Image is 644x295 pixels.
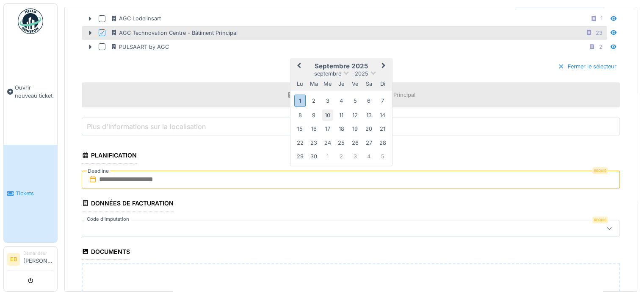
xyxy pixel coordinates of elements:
[293,93,389,163] div: Month septembre, 2025
[363,137,374,148] div: Choose samedi 27 septembre 2025
[82,149,137,163] div: Planification
[308,137,320,148] div: Choose mardi 23 septembre 2025
[377,151,388,162] div: Choose dimanche 5 octobre 2025
[308,109,320,121] div: Choose mardi 9 septembre 2025
[377,137,388,148] div: Choose dimanche 28 septembre 2025
[349,151,361,162] div: Choose vendredi 3 octobre 2025
[291,59,305,73] button: Previous Month
[363,109,374,121] div: Choose samedi 13 septembre 2025
[82,245,130,260] div: Documents
[15,84,54,100] span: Ouvrir nouveau ticket
[349,137,361,148] div: Choose vendredi 26 septembre 2025
[349,78,361,90] div: vendredi
[23,250,54,268] li: [PERSON_NAME]
[349,123,361,135] div: Choose vendredi 19 septembre 2025
[335,78,347,90] div: jeudi
[23,250,54,256] div: Demandeur
[378,59,391,73] button: Next Month
[596,29,603,37] div: 23
[377,123,388,135] div: Choose dimanche 21 septembre 2025
[308,123,320,135] div: Choose mardi 16 septembre 2025
[322,151,333,162] div: Choose mercredi 1 octobre 2025
[111,14,161,22] div: AGC Lodelinsart
[363,95,374,107] div: Choose samedi 6 septembre 2025
[87,166,110,176] label: Deadline
[314,70,341,76] span: septembre
[554,61,620,72] div: Fermer le sélecteur
[4,145,57,243] a: Tickets
[290,62,392,70] h2: septembre 2025
[377,95,388,107] div: Choose dimanche 7 septembre 2025
[363,123,374,135] div: Choose samedi 20 septembre 2025
[335,95,347,107] div: Choose jeudi 4 septembre 2025
[335,151,347,162] div: Choose jeudi 2 octobre 2025
[85,216,131,223] label: Code d'imputation
[82,197,174,211] div: Données de facturation
[363,78,374,90] div: samedi
[16,189,54,197] span: Tickets
[322,137,333,148] div: Choose mercredi 24 septembre 2025
[322,123,333,135] div: Choose mercredi 17 septembre 2025
[308,78,320,90] div: mardi
[335,137,347,148] div: Choose jeudi 25 septembre 2025
[599,43,603,51] div: 2
[294,123,306,135] div: Choose lundi 15 septembre 2025
[7,250,54,270] a: EB Demandeur[PERSON_NAME]
[18,8,43,34] img: Badge_color-CXgf-gQk.svg
[322,109,333,121] div: Choose mercredi 10 septembre 2025
[349,109,361,121] div: Choose vendredi 12 septembre 2025
[349,95,361,107] div: Choose vendredi 5 septembre 2025
[111,29,238,37] div: AGC Technovation Centre - Bâtiment Principal
[308,151,320,162] div: Choose mardi 30 septembre 2025
[363,151,374,162] div: Choose samedi 4 octobre 2025
[355,70,368,76] span: 2025
[111,43,169,51] div: PULSAART by AGC
[294,109,306,121] div: Choose lundi 8 septembre 2025
[600,14,603,22] div: 1
[4,39,57,145] a: Ouvrir nouveau ticket
[294,137,306,148] div: Choose lundi 22 septembre 2025
[294,151,306,162] div: Choose lundi 29 septembre 2025
[335,123,347,135] div: Choose jeudi 18 septembre 2025
[322,95,333,107] div: Choose mercredi 3 septembre 2025
[592,216,608,223] div: Requis
[322,78,333,90] div: mercredi
[308,95,320,107] div: Choose mardi 2 septembre 2025
[7,253,20,266] li: EB
[592,167,608,174] div: Requis
[294,95,306,107] div: Choose lundi 1 septembre 2025
[85,121,207,132] label: Plus d'informations sur la localisation
[377,109,388,121] div: Choose dimanche 14 septembre 2025
[335,109,347,121] div: Choose jeudi 11 septembre 2025
[294,78,306,90] div: lundi
[377,78,388,90] div: dimanche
